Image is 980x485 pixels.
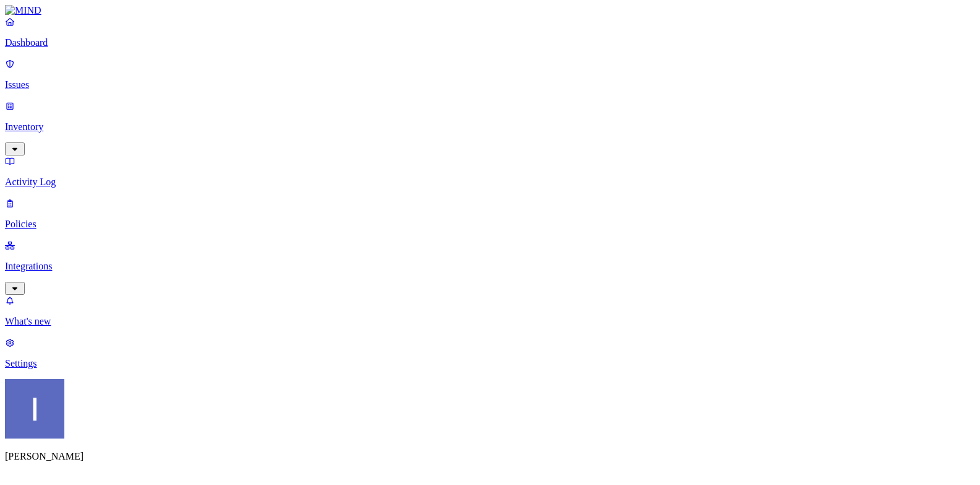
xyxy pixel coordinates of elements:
[5,100,975,154] a: Inventory
[5,219,975,230] p: Policies
[5,155,975,188] a: Activity Log
[5,316,975,327] p: What's new
[5,379,64,439] img: Itai Schwartz
[5,295,975,327] a: What's new
[5,79,975,90] p: Issues
[5,37,975,48] p: Dashboard
[5,121,975,133] p: Inventory
[5,358,975,369] p: Settings
[5,337,975,369] a: Settings
[5,261,975,272] p: Integrations
[5,451,975,462] p: [PERSON_NAME]
[5,5,41,16] img: MIND
[5,16,975,48] a: Dashboard
[5,5,975,16] a: MIND
[5,198,975,230] a: Policies
[5,177,975,188] p: Activity Log
[5,58,975,90] a: Issues
[5,240,975,293] a: Integrations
